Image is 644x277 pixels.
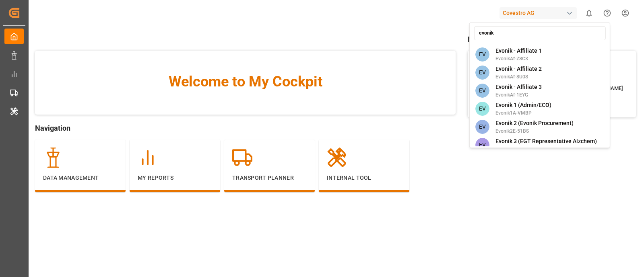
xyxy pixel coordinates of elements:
span: Evonik 2 (Evonik Procurement) [495,119,574,127]
span: Evonik 1 (Admin/ECO) [495,101,551,109]
span: Evonik3E-CDQI [495,146,597,153]
span: EV [475,66,489,80]
span: EV [475,102,489,116]
span: Evonik - Affiliate 2 [495,65,542,73]
span: EV [475,84,489,98]
span: EV [475,138,489,152]
span: Evonik1A-VMBP [495,109,551,117]
span: Evonik2E-51BS [495,127,574,135]
span: EV [475,47,489,62]
span: EvonikAf-8U0S [495,73,542,80]
span: Evonik - Affiliate 3 [495,83,542,91]
span: Evonik 3 (EGT Representative Alzchem) [495,137,597,146]
span: EvonikAf-ZSG3 [495,55,542,62]
span: EvonikAf-1EYG [495,91,542,98]
input: Search an account... [474,26,605,40]
span: EV [475,120,489,134]
span: Evonik - Affiliate 1 [495,47,542,55]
